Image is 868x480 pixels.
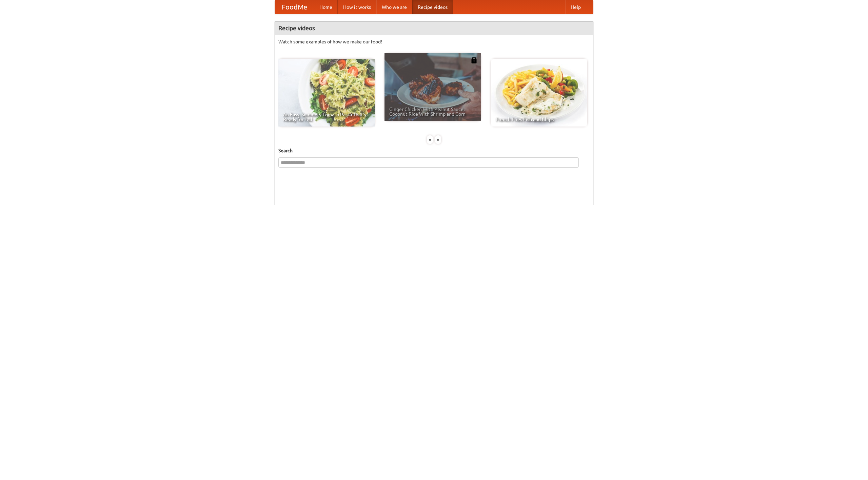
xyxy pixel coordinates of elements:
[496,117,583,122] span: French Fries Fish and Chips
[278,147,590,154] h5: Search
[491,59,587,127] a: French Fries Fish and Chips
[338,0,376,14] a: How it works
[283,112,370,122] span: An Easy, Summery Tomato Pasta That's Ready for Fall
[565,0,586,14] a: Help
[471,57,477,63] img: 483408.png
[278,38,590,45] p: Watch some examples of how we make our food!
[376,0,412,14] a: Who we are
[412,0,453,14] a: Recipe videos
[427,135,433,144] div: «
[275,21,593,35] h4: Recipe videos
[278,59,375,127] a: An Easy, Summery Tomato Pasta That's Ready for Fall
[314,0,338,14] a: Home
[435,135,441,144] div: »
[275,0,314,14] a: FoodMe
